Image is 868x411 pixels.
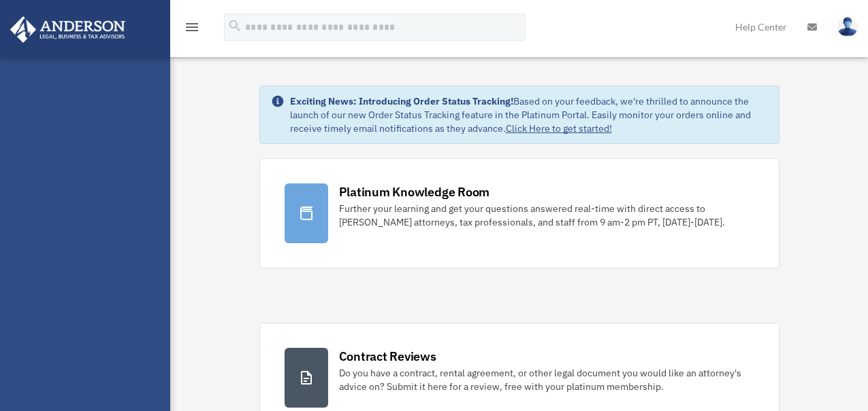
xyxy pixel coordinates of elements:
a: Platinum Knowledge Room Further your learning and get your questions answered real-time with dire... [259,158,779,268]
a: Click Here to get started! [506,122,612,135]
i: menu [184,19,200,35]
a: menu [184,24,200,35]
div: Based on your feedback, we're thrilled to announce the launch of our new Order Status Tracking fe... [290,94,768,135]
img: Anderson Advisors Platinum Portal [6,16,129,43]
strong: Exciting News: Introducing Order Status Tracking! [290,95,513,107]
img: User Pic [837,17,858,37]
div: Contract Reviews [339,348,436,365]
div: Do you have a contract, rental agreement, or other legal document you would like an attorney's ad... [339,366,754,393]
i: search [227,18,242,33]
div: Further your learning and get your questions answered real-time with direct access to [PERSON_NAM... [339,202,754,229]
div: Platinum Knowledge Room [339,183,490,200]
